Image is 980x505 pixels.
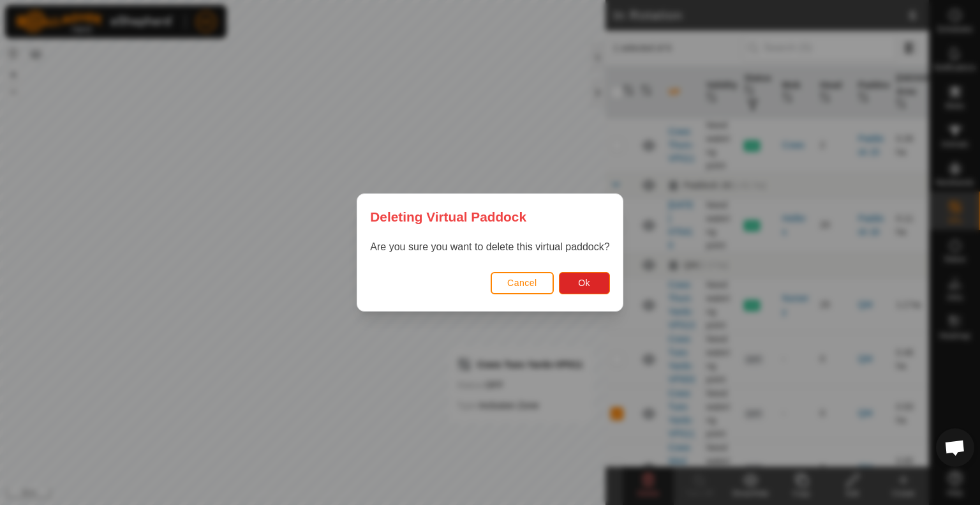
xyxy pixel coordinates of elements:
[936,428,974,467] a: Open chat
[370,207,526,227] span: Deleting Virtual Paddock
[578,278,590,288] span: Ok
[507,278,537,288] span: Cancel
[559,272,610,294] button: Ok
[491,272,554,294] button: Cancel
[370,239,609,255] p: Are you sure you want to delete this virtual paddock?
